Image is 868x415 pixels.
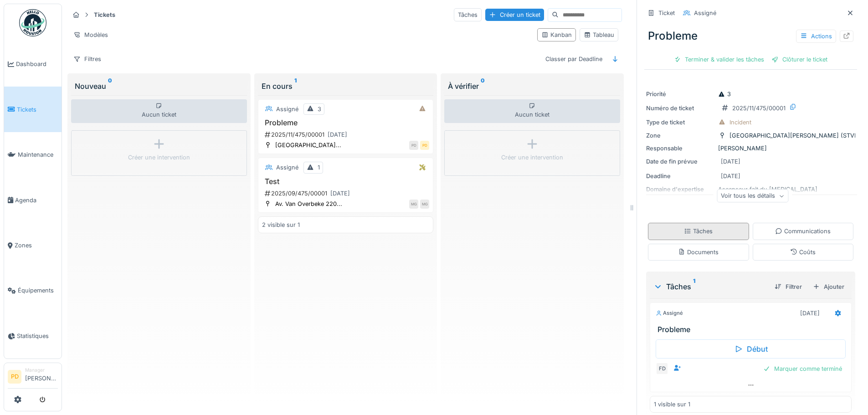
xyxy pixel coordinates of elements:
[71,99,247,123] div: Aucun ticket
[646,144,714,153] div: Responsable
[717,190,788,203] div: Voir tous les détails
[775,227,831,236] div: Communications
[318,105,321,113] div: 3
[19,9,46,36] img: Badge_color-CXgf-gQk.svg
[264,129,430,140] div: 2025/11/475/00001
[646,118,714,127] div: Type de ticket
[330,189,350,198] div: [DATE]
[684,227,713,236] div: Tâches
[25,367,58,386] li: [PERSON_NAME]
[541,31,572,39] div: Kanban
[760,363,846,375] div: Marquer comme terminé
[262,220,300,229] div: 2 visible sur 1
[409,141,418,150] div: PD
[721,172,740,180] div: [DATE]
[25,367,58,374] div: Manager
[69,52,105,66] div: Filtres
[264,188,430,199] div: 2025/09/475/00001
[481,81,485,92] sup: 0
[694,9,716,17] div: Assigné
[444,99,620,123] div: Aucun ticket
[275,200,342,208] div: Av. Van Overbeke 220...
[796,30,836,43] div: Actions
[800,309,820,318] div: [DATE]
[646,157,714,166] div: Date de fin prévue
[790,248,816,256] div: Coûts
[501,153,563,162] div: Créer une intervention
[276,105,298,113] div: Assigné
[646,172,714,180] div: Deadline
[768,53,831,66] div: Clôturer le ticket
[18,286,58,295] span: Équipements
[809,281,848,293] div: Ajouter
[653,281,767,292] div: Tâches
[656,339,846,359] div: Début
[4,41,62,87] a: Dashboard
[771,281,806,293] div: Filtrer
[8,370,21,384] li: PD
[448,81,616,92] div: À vérifier
[584,31,614,39] div: Tableau
[262,81,430,92] div: En cours
[658,9,675,17] div: Ticket
[75,81,243,92] div: Nouveau
[17,105,58,114] span: Tickets
[656,309,683,317] div: Assigné
[90,10,119,19] strong: Tickets
[409,200,418,209] div: MG
[8,367,58,389] a: PD Manager[PERSON_NAME]
[420,200,429,209] div: MG
[275,141,341,149] div: [GEOGRAPHIC_DATA]...
[4,223,62,268] a: Zones
[732,104,786,113] div: 2025/11/475/00001
[721,157,740,166] div: [DATE]
[646,104,714,113] div: Numéro de ticket
[4,132,62,177] a: Maintenance
[276,163,298,172] div: Assigné
[644,24,857,48] div: Probleme
[69,28,112,41] div: Modèles
[678,248,719,256] div: Documents
[15,196,58,205] span: Agenda
[646,144,855,153] div: [PERSON_NAME]
[262,177,430,186] h3: Test
[4,268,62,313] a: Équipements
[108,81,112,92] sup: 0
[646,90,714,98] div: Priorité
[4,177,62,222] a: Agenda
[646,131,714,140] div: Zone
[318,163,320,172] div: 1
[541,52,606,66] div: Classer par Deadline
[262,118,430,127] h3: Probleme
[670,53,768,66] div: Terminer & valider les tâches
[454,8,482,21] div: Tâches
[4,87,62,132] a: Tickets
[16,60,58,68] span: Dashboard
[718,90,731,98] div: 3
[420,141,429,150] div: PD
[693,281,695,292] sup: 1
[15,241,58,250] span: Zones
[656,362,668,375] div: FD
[294,81,297,92] sup: 1
[4,313,62,359] a: Statistiques
[128,153,190,162] div: Créer une intervention
[654,400,690,409] div: 1 visible sur 1
[485,9,544,21] div: Créer un ticket
[18,150,58,159] span: Maintenance
[657,325,847,334] h3: Probleme
[17,332,58,340] span: Statistiques
[328,130,347,139] div: [DATE]
[729,118,751,127] div: Incident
